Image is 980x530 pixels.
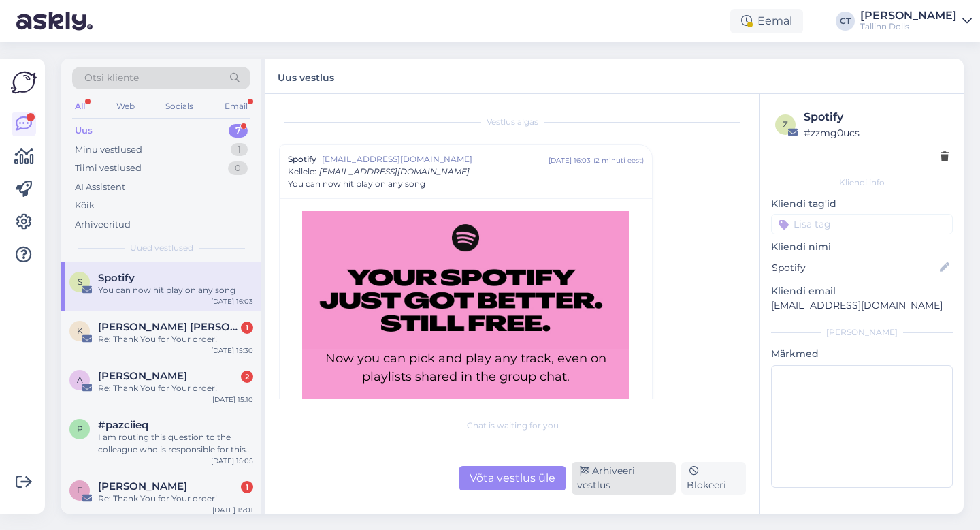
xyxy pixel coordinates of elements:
[229,124,248,138] div: 7
[730,9,803,33] div: Eemal
[98,431,253,456] div: I am routing this question to the colleague who is responsible for this topic. The reply might ta...
[98,321,240,333] span: Kristi Leping
[319,166,470,176] span: [EMAIL_ADDRESS][DOMAIN_NAME]
[75,143,142,157] div: Minu vestlused
[318,349,612,386] div: Now you can pick and play any track, even on playlists shared in the group chat.
[860,10,957,21] div: [PERSON_NAME]
[98,480,187,493] span: Ester Lokko
[288,178,425,190] span: You can now hit play on any song
[241,371,253,383] div: 2
[75,181,125,194] div: AI Assistent
[459,466,566,490] div: Võta vestlus üle
[241,322,253,334] div: 1
[211,296,253,307] div: [DATE] 16:03
[77,326,83,336] span: K
[771,240,953,254] p: Kliendi nimi
[163,97,196,115] div: Socials
[279,420,746,432] div: Chat is waiting for you
[549,155,591,166] div: [DATE] 16:03
[231,143,248,157] div: 1
[681,462,746,495] div: Blokeeri
[114,97,137,115] div: Web
[288,166,316,176] span: Kellele :
[75,161,142,175] div: Tiimi vestlused
[783,119,788,129] span: z
[771,347,953,361] p: Märkmed
[804,125,949,140] div: # zzmg0ucs
[77,485,82,495] span: E
[860,21,957,32] div: Tallinn Dolls
[771,214,953,234] input: Lisa tag
[98,419,148,431] span: #pazciieq
[860,10,972,32] a: [PERSON_NAME]Tallinn Dolls
[278,67,334,85] label: Uus vestlus
[98,493,253,505] div: Re: Thank You for Your order!
[222,97,250,115] div: Email
[98,382,253,394] div: Re: Thank You for Your order!
[75,218,131,232] div: Arhiveeritud
[78,277,82,287] span: S
[77,375,83,385] span: A
[211,345,253,356] div: [DATE] 15:30
[98,333,253,345] div: Re: Thank You for Your order!
[771,176,953,189] div: Kliendi info
[98,272,135,284] span: Spotify
[77,424,83,434] span: p
[771,197,953,211] p: Kliendi tag'id
[228,161,248,175] div: 0
[772,260,937,275] input: Lisa nimi
[98,284,253,296] div: You can now hit play on any song
[771,298,953,313] p: [EMAIL_ADDRESS][DOMAIN_NAME]
[84,71,139,85] span: Otsi kliente
[130,242,193,254] span: Uued vestlused
[279,116,746,128] div: Vestlus algas
[98,370,187,382] span: Aili Piirak
[212,394,253,405] div: [DATE] 15:10
[212,505,253,515] div: [DATE] 15:01
[572,462,676,495] div: Arhiveeri vestlus
[75,124,93,138] div: Uus
[771,326,953,339] div: [PERSON_NAME]
[593,155,644,166] div: ( 2 minuti eest )
[302,211,629,350] img: Spotify Image Header
[771,284,953,298] p: Kliendi email
[211,456,253,466] div: [DATE] 15:05
[75,199,95,213] div: Kõik
[804,109,949,125] div: Spotify
[836,12,855,31] div: CT
[288,153,316,166] span: Spotify
[11,69,37,95] img: Askly Logo
[241,481,253,493] div: 1
[72,97,88,115] div: All
[322,153,549,166] span: [EMAIL_ADDRESS][DOMAIN_NAME]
